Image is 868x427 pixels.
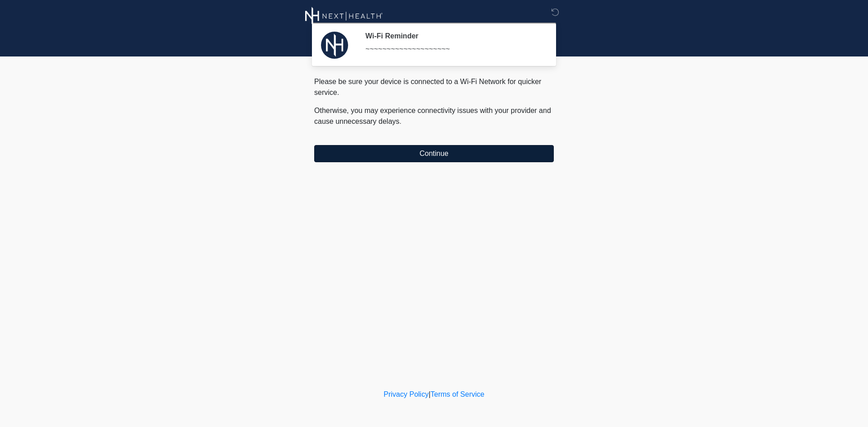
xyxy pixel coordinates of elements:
h2: Wi-Fi Reminder [365,32,540,40]
a: Privacy Policy [384,390,429,398]
span: . [400,117,401,125]
p: Please be sure your device is connected to a Wi-Fi Network for quicker service. [314,76,554,98]
a: Terms of Service [430,390,484,398]
img: Next Health Aventura Logo [305,7,383,25]
a: | [429,390,430,398]
button: Continue [314,145,554,162]
p: Otherwise, you may experience connectivity issues with your provider and cause unnecessary delays [314,105,554,127]
img: Agent Avatar [321,32,348,59]
div: ~~~~~~~~~~~~~~~~~~~~ [365,44,540,55]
